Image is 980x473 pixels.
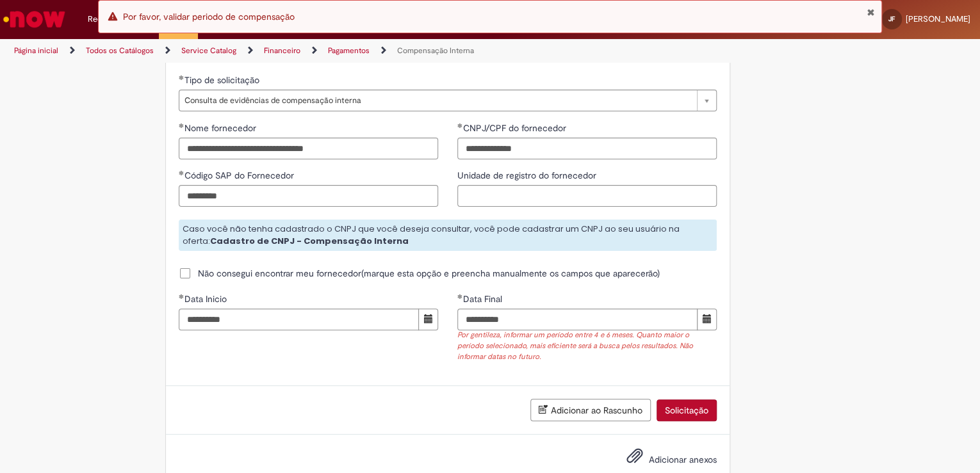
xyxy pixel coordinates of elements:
[530,399,651,421] button: Adicionar ao Rascunho
[457,294,463,299] span: Obrigatório Preenchido
[181,45,236,56] a: Service Catalog
[123,11,295,22] span: Por favor, validar periodo de compensação
[397,45,474,56] a: Compensação Interna
[179,309,419,330] input: Data Inicio 04 January 2024 Thursday
[906,13,970,24] span: [PERSON_NAME]
[457,330,717,362] div: Por gentileza, informar um período entre 4 e 6 meses. Quanto maior o período selecionado, mais ef...
[179,123,184,128] span: Obrigatório Preenchido
[328,45,370,56] a: Pagamentos
[184,122,259,134] span: Nome fornecedor
[1,6,67,32] img: ServiceNow
[463,293,505,305] span: Data Final
[184,74,262,86] span: Tipo de solicitação
[457,123,463,128] span: Obrigatório Preenchido
[179,185,438,207] input: Código SAP do Fornecedor
[86,45,154,56] a: Todos os Catálogos
[697,309,717,330] button: Mostrar calendário para Data Final
[457,138,717,159] input: CNPJ/CPF do fornecedor
[657,399,717,421] button: Solicitação
[867,7,875,17] button: Fechar Notificação
[457,170,599,181] span: Unidade de registro do fornecedor
[888,15,895,23] span: JF
[463,122,569,134] span: CNPJ/CPF do fornecedor
[184,170,297,181] span: Código SAP do Fornecedor
[179,138,438,159] input: Nome fornecedor
[457,309,698,330] input: Data Final 04 June 2025 Wednesday
[184,90,690,111] span: Consulta de evidências de compensação interna
[88,13,133,26] span: Requisições
[210,235,409,247] strong: Cadastro de CNPJ - Compensação Interna
[198,267,660,280] span: Não consegui encontrar meu fornecedor(marque esta opção e preencha manualmente os campos que apar...
[179,170,184,175] span: Obrigatório Preenchido
[418,309,438,330] button: Mostrar calendário para Data Inicio
[179,75,184,80] span: Obrigatório Preenchido
[184,293,229,305] span: Data Inicio
[10,39,644,63] ul: Trilhas de página
[179,220,717,251] div: Caso você não tenha cadastrado o CNPJ que você deseja consultar, você pode cadastrar um CNPJ ao s...
[649,454,717,466] span: Adicionar anexos
[264,45,300,56] a: Financeiro
[457,185,717,207] input: Unidade de registro do fornecedor
[14,45,58,56] a: Página inicial
[179,294,184,299] span: Obrigatório Preenchido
